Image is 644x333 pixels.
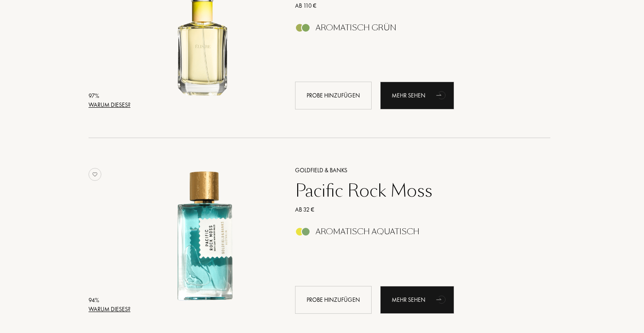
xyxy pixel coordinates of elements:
div: animation [433,291,450,308]
div: Warum dieses? [89,305,130,314]
div: Probe hinzufügen [295,82,372,109]
div: Mehr sehen [380,286,454,314]
div: Probe hinzufügen [295,286,372,314]
div: Warum dieses? [89,100,130,109]
a: Aromatisch Aquatisch [289,230,538,239]
a: Aromatisch Grün [289,26,538,35]
a: Mehr sehenanimation [380,286,454,314]
a: Pacific Rock Moss [289,180,538,201]
a: Mehr sehenanimation [380,82,454,109]
div: Mehr sehen [380,82,454,109]
a: Ab 32 € [289,205,538,214]
div: 94 % [89,296,130,305]
a: Pacific Rock Moss Goldfield & Banks [133,155,282,323]
div: 97 % [89,91,130,100]
img: no_like_p.png [89,168,101,181]
div: animation [433,86,450,103]
div: Aromatisch Aquatisch [316,227,419,236]
img: Pacific Rock Moss Goldfield & Banks [133,165,275,307]
div: Aromatisch Grün [316,23,396,32]
a: Ab 110 € [289,1,538,10]
a: Goldfield & Banks [289,166,538,175]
